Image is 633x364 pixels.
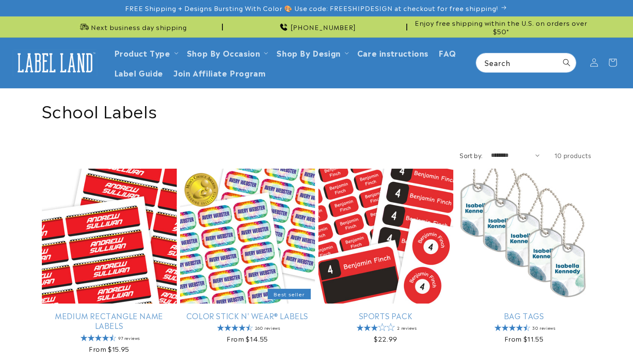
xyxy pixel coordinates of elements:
img: Label Land [13,49,97,76]
div: Announcement [411,16,592,37]
summary: Product Type [109,43,182,63]
span: FREE Shipping + Designs Bursting With Color 🎨 Use code: FREESHIPDESIGN at checkout for free shipp... [125,4,498,12]
span: Next business day shipping [91,23,187,31]
a: Bag Tags [457,311,592,320]
a: Medium Rectangle Name Labels [42,311,177,331]
a: Care instructions [352,43,433,63]
span: Enjoy free shipping within the U.S. on orders over $50* [411,19,592,35]
span: 10 products [554,151,592,159]
summary: Shop By Occasion [182,43,272,63]
a: Shop By Design [277,47,340,58]
div: Announcement [42,16,223,37]
a: Label Land [10,47,101,79]
span: FAQ [438,48,456,57]
span: Care instructions [357,48,428,57]
h1: School Labels [42,99,592,121]
div: Announcement [226,16,407,37]
span: [PHONE_NUMBER] [290,23,356,31]
span: Join Affiliate Program [173,68,266,77]
span: Shop By Occasion [187,48,260,57]
button: Search [557,53,576,72]
a: Label Guide [109,63,169,82]
iframe: Gorgias Floating Chat [455,324,625,356]
label: Sort by: [460,151,482,159]
a: Product Type [114,47,170,58]
a: Color Stick N' Wear® Labels [180,311,315,320]
summary: Shop By Design [271,43,352,63]
a: Sports Pack [318,311,453,320]
a: Join Affiliate Program [168,63,271,82]
a: FAQ [433,43,461,63]
span: Label Guide [114,68,164,77]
